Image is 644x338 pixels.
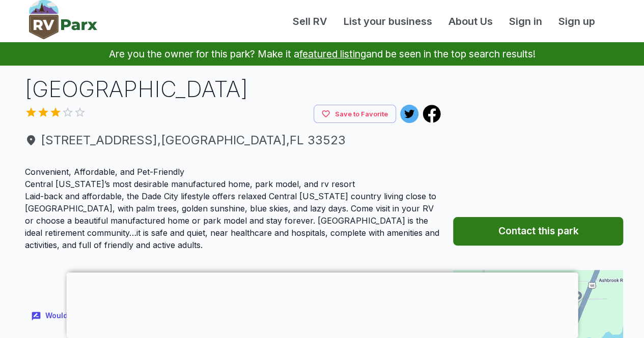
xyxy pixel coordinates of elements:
[12,42,632,66] p: Are you the owner for this park? Make it a and be seen in the top search results!
[25,190,441,251] p: Laid-back and affordable, the Dade City lifestyle offers relaxed Central [US_STATE] country livin...
[25,178,441,190] p: Central [US_STATE]’s most desirable manufactured home, park model, and rv resort
[25,131,441,149] span: [STREET_ADDRESS] , [GEOGRAPHIC_DATA] , FL 33523
[25,305,159,327] button: Would like to leave a review?
[66,272,578,335] iframe: Advertisement
[550,14,603,29] a: Sign up
[25,259,441,305] iframe: Advertisement
[25,131,441,149] a: [STREET_ADDRESS],[GEOGRAPHIC_DATA],FL 33523
[453,74,623,201] iframe: Advertisement
[453,217,623,245] button: Contact this park
[314,105,396,124] button: Save to Favorite
[501,14,550,29] a: Sign in
[285,14,335,29] a: Sell RV
[335,14,440,29] a: List your business
[440,14,501,29] a: About Us
[299,48,366,60] a: featured listing
[25,74,441,105] h1: [GEOGRAPHIC_DATA]
[25,166,441,178] p: Convenient, Affordable, and Pet-Friendly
